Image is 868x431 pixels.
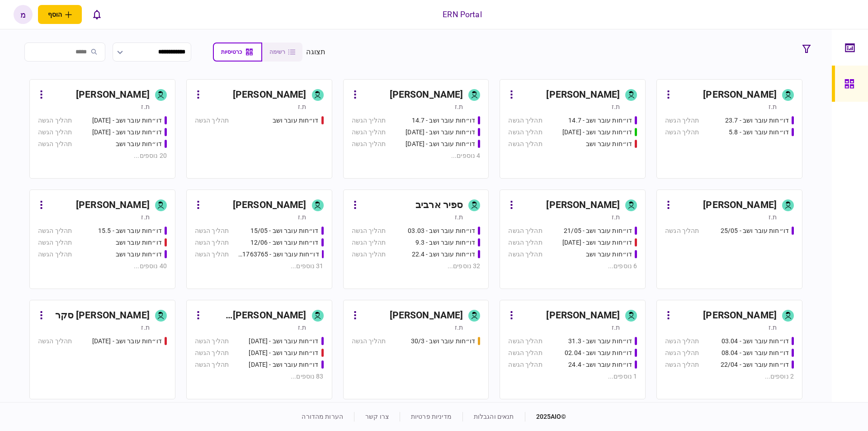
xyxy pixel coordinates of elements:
div: דו״חות עובר ושב - 25/05 [721,226,789,236]
div: דו״חות עובר ושב - 14.7 [412,116,476,125]
div: דו״חות עובר ושב - 14.7 [568,116,632,125]
div: תהליך הגשה [665,336,699,346]
div: ת.ז [455,213,463,222]
div: תהליך הגשה [352,128,386,137]
div: ת.ז [612,323,620,332]
a: [PERSON_NAME]ת.זדו״חות עובר ושב - 21/05תהליך הגשהדו״חות עובר ושב - 03/06/25תהליך הגשהדו״חות עובר ... [500,189,646,289]
div: דו״חות עובר ושב [116,250,162,259]
div: 2 נוספים ... [665,372,794,381]
div: ת.ז [298,102,306,111]
div: דו״חות עובר ושב - 26.06.25 [92,128,162,137]
div: דו״חות עובר ושב - 511763765 18/06 [238,250,319,259]
div: דו״חות עובר ושב - 15.07.25 [562,128,632,137]
div: דו״חות עובר ושב - 23.7 [725,116,789,125]
div: ת.ז [455,323,463,332]
div: תהליך הגשה [665,226,699,236]
div: ERN Portal [443,9,481,20]
div: תהליך הגשה [38,336,72,346]
div: דו״חות עובר ושב - 19/03/2025 [249,336,318,346]
div: תהליך הגשה [195,250,229,259]
div: תהליך הגשה [508,226,542,236]
div: תהליך הגשה [195,238,229,247]
div: דו״חות עובר ושב - 22.4 [412,250,476,259]
div: תהליך הגשה [665,360,699,369]
div: [PERSON_NAME] [390,88,463,102]
div: דו״חות עובר ושב - 30/3 [411,336,476,346]
div: ת.ז [769,213,777,222]
div: 4 נוספים ... [352,151,481,161]
div: [PERSON_NAME] [76,88,150,102]
div: [PERSON_NAME] [546,198,620,213]
div: תצוגה [306,47,325,57]
div: [PERSON_NAME] [546,308,620,323]
div: דו״חות עובר ושב - 19.03.2025 [92,336,162,346]
div: [PERSON_NAME] [703,88,777,102]
div: דו״חות עובר ושב - 03.04 [722,336,789,346]
div: [PERSON_NAME] [703,308,777,323]
a: [PERSON_NAME]ת.זדו״חות עובר ושב - 31.3תהליך הגשהדו״חות עובר ושב - 02.04תהליך הגשהדו״חות עובר ושב ... [500,300,646,399]
div: דו״חות עובר ושב [586,250,632,259]
div: תהליך הגשה [508,139,542,149]
div: ת.ז [141,213,149,222]
a: [PERSON_NAME]ת.זדו״חות עובר ושב - 15/05תהליך הגשהדו״חות עובר ושב - 12/06תהליך הגשהדו״חות עובר ושב... [186,189,332,289]
div: [PERSON_NAME] [390,308,463,323]
div: ת.ז [612,102,620,111]
div: 1 נוספים ... [508,372,637,381]
a: [PERSON_NAME]ת.זדו״חות עובר ושב - 30/3תהליך הגשה [343,300,489,399]
a: צרו קשר [365,413,389,420]
div: ספיר ארביב [415,198,463,213]
a: [PERSON_NAME] סקרת.זדו״חות עובר ושב - 19.03.2025תהליך הגשה [29,300,175,399]
button: רשימה [262,43,302,62]
div: דו״חות עובר ושב - 23.7.25 [406,128,475,137]
div: דו״חות עובר ושב - 02.04 [565,348,632,358]
div: דו״חות עובר ושב - 9.3 [415,238,476,247]
div: [PERSON_NAME] [76,198,150,213]
a: [PERSON_NAME]ת.זדו״חות עובר ושב - 25.06.25תהליך הגשהדו״חות עובר ושב - 26.06.25תהליך הגשהדו״חות עו... [29,79,175,179]
div: ת.ז [141,323,149,332]
div: תהליך הגשה [352,250,386,259]
div: תהליך הגשה [665,116,699,125]
div: ת.ז [141,102,149,111]
div: תהליך הגשה [195,226,229,236]
div: ת.ז [769,323,777,332]
button: פתח רשימת התראות [87,5,106,24]
div: דו״חות עובר ושב - 19.3.25 [249,348,318,358]
div: תהליך הגשה [665,128,699,137]
div: תהליך הגשה [508,250,542,259]
div: דו״חות עובר ושב [586,139,632,149]
button: כרטיסיות [213,43,262,62]
div: ת.ז [612,213,620,222]
div: תהליך הגשה [508,336,542,346]
div: 32 נוספים ... [352,261,481,271]
div: תהליך הגשה [195,116,229,125]
a: [PERSON_NAME]ת.זדו״חות עובר ושב - 15.5תהליך הגשהדו״חות עובר ושבתהליך הגשהדו״חות עובר ושבתהליך הגש... [29,189,175,289]
div: דו״חות עובר ושב - 03.03 [408,226,475,236]
a: [PERSON_NAME] [PERSON_NAME]ת.זדו״חות עובר ושב - 19/03/2025תהליך הגשהדו״חות עובר ושב - 19.3.25תהלי... [186,300,332,399]
div: 6 נוספים ... [508,261,637,271]
div: מ [14,5,33,24]
span: כרטיסיות [221,49,242,55]
div: דו״חות עובר ושב - 15/05 [250,226,319,236]
div: תהליך הגשה [195,336,229,346]
div: תהליך הגשה [508,128,542,137]
div: 40 נוספים ... [38,261,167,271]
div: דו״חות עובר ושב - 31.3 [568,336,632,346]
div: תהליך הגשה [352,139,386,149]
div: תהליך הגשה [352,116,386,125]
div: תהליך הגשה [195,348,229,358]
div: ת.ז [769,102,777,111]
div: 20 נוספים ... [38,151,167,161]
div: תהליך הגשה [38,116,72,125]
div: דו״חות עובר ושב - 12/06 [250,238,319,247]
div: [PERSON_NAME] [233,88,307,102]
a: [PERSON_NAME]ת.זדו״חות עובר ושב - 14.7תהליך הגשהדו״חות עובר ושב - 15.07.25תהליך הגשהדו״חות עובר ו... [500,79,646,179]
a: ספיר ארביבת.זדו״חות עובר ושב - 03.03תהליך הגשהדו״חות עובר ושב - 9.3תהליך הגשהדו״חות עובר ושב - 22... [343,189,489,289]
div: תהליך הגשה [38,139,72,149]
div: דו״חות עובר ושב - 24.4 [568,360,632,369]
div: [PERSON_NAME] [233,198,307,213]
button: פתח תפריט להוספת לקוח [38,5,82,24]
div: [PERSON_NAME] [703,198,777,213]
div: דו״חות עובר ושב - 08.04 [722,348,789,358]
div: דו״חות עובר ושב - 24.7.25 [406,139,475,149]
div: תהליך הגשה [38,238,72,247]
